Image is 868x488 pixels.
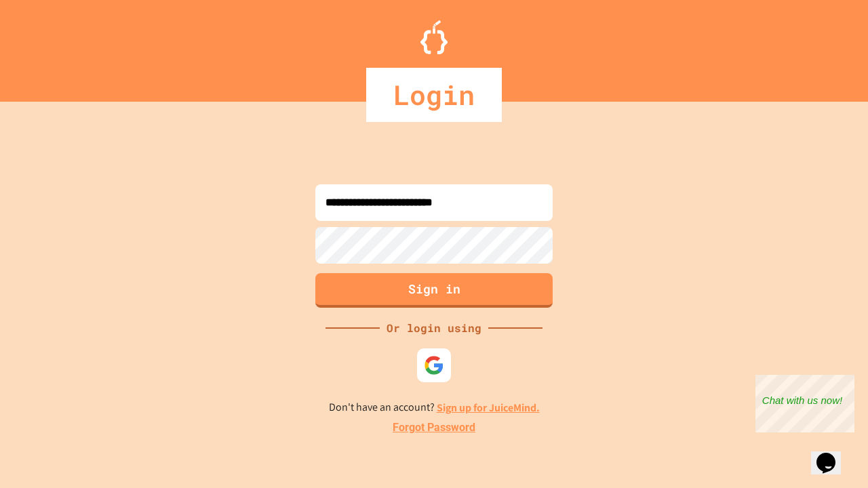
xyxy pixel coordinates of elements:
a: Sign up for JuiceMind. [437,401,540,415]
img: Logo.svg [420,20,448,54]
button: Sign in [315,273,553,308]
div: Login [366,68,502,122]
a: Forgot Password [393,420,475,436]
p: Don't have an account? [329,399,540,416]
div: Or login using [380,320,488,336]
iframe: chat widget [755,375,854,432]
iframe: chat widget [811,434,854,474]
img: google-icon.svg [424,355,444,375]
